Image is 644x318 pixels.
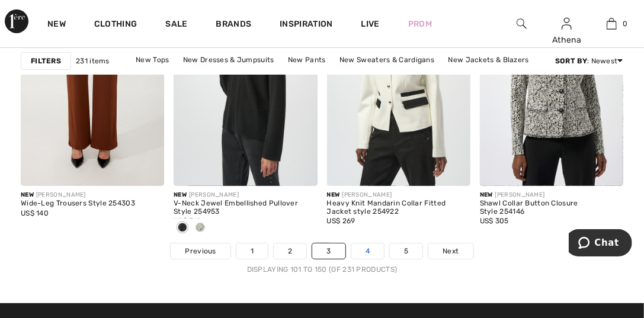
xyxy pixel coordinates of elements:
a: New Jackets & Blazers [443,52,535,68]
span: Inspiration [280,19,332,31]
span: US$ 305 [480,217,509,225]
div: Wide-Leg Trousers Style 254303 [21,200,164,208]
a: New Skirts [273,68,322,83]
img: My Bag [607,17,617,31]
img: search the website [517,17,527,31]
div: Heavy Knit Mandarin Collar Fitted Jacket style 254922 [327,200,470,216]
span: New [21,191,34,198]
a: 3 [312,243,345,259]
a: 5 [390,243,422,259]
a: Sign In [562,18,572,29]
iframe: Opens a widget where you can chat to one of our agents [569,229,632,259]
a: Brands [216,19,252,31]
div: V-Neck Jewel Embellished Pullover Style 254953 [174,200,317,216]
a: New Pants [282,52,332,68]
div: Athena [545,34,589,46]
a: 2 [274,243,306,259]
div: [PERSON_NAME] [174,191,317,200]
a: Previous [171,243,230,259]
div: Light grey melange [191,219,209,238]
div: Displaying 101 to 150 (of 231 products) [21,264,623,275]
a: New Outerwear [325,68,392,83]
a: New Tops [130,52,175,68]
span: 0 [623,18,627,29]
a: New Sweaters & Cardigans [334,52,440,68]
div: : Newest [555,56,623,66]
a: New Dresses & Jumpsuits [177,52,280,68]
a: Next [428,243,473,259]
div: [PERSON_NAME] [21,191,164,200]
nav: Page navigation [21,243,623,275]
span: 231 items [76,56,110,66]
span: Next [443,246,459,256]
div: [PERSON_NAME] [480,191,623,200]
strong: Filters [31,56,61,66]
span: US$ 140 [21,209,49,217]
a: 4 [351,243,384,259]
div: Shawl Collar Button Closure Style 254146 [480,200,623,216]
span: US$ 319 [174,217,201,225]
img: 1ère Avenue [5,9,28,33]
span: Previous [185,246,216,256]
a: 1 [236,243,268,259]
div: Black [174,219,191,238]
img: My Info [562,17,572,31]
div: [PERSON_NAME] [327,191,470,200]
a: 0 [590,17,634,31]
span: New [174,191,187,198]
a: Sale [165,19,187,31]
strong: Sort By [555,57,587,65]
a: Clothing [94,19,137,31]
span: US$ 269 [327,217,355,225]
a: Live [361,18,380,30]
a: Prom [408,18,432,30]
span: New [327,191,340,198]
a: New [47,19,66,31]
span: New [480,191,493,198]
